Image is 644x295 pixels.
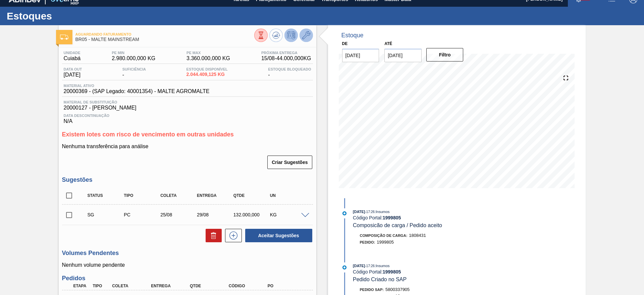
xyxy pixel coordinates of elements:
[341,32,364,39] div: Estoque
[64,105,311,111] span: 20000127 - [PERSON_NAME]
[62,275,313,282] h3: Pedidos
[64,55,81,61] span: Cuiabá
[186,51,230,55] span: PE MAX
[268,67,311,71] span: Estoque Bloqueado
[227,284,271,288] div: Código
[300,29,313,42] button: Ir ao Master Data / Geral
[186,67,228,71] span: Estoque Disponível
[353,210,365,214] span: [DATE]
[261,51,311,55] span: Próxima Entrega
[60,35,68,40] img: Ícone
[64,72,82,78] span: [DATE]
[91,284,111,288] div: Tipo
[202,229,222,242] div: Excluir Sugestões
[268,155,313,170] div: Criar Sugestões
[342,265,346,269] img: atual
[383,269,401,275] strong: 1999805
[121,67,148,78] div: -
[268,193,309,198] div: UN
[222,229,242,242] div: Nova sugestão
[242,228,313,243] div: Aceitar Sugestões
[62,143,313,150] p: Nenhuma transferência para análise
[112,55,155,61] span: 2.980.000,000 KG
[62,250,313,257] h3: Volumes Pendentes
[245,229,312,242] button: Aceitar Sugestões
[254,29,268,42] button: Visão Geral dos Estoques
[268,212,309,217] div: KG
[64,114,311,118] span: Data Descontinuação
[64,88,210,94] span: 20000369 - (SAP Legado: 40001354) - MALTE AGROMALTE
[342,49,379,62] input: dd/mm/yyyy
[409,233,426,238] span: 1808431
[426,48,464,61] button: Filtro
[353,277,407,282] span: Pedido Criado no SAP
[342,211,346,215] img: atual
[64,84,210,88] span: Material ativo
[284,29,298,42] button: Desprogramar Estoque
[188,284,232,288] div: Qtde
[122,67,146,71] span: Suficiência
[186,55,230,61] span: 3.360.000,000 KG
[266,284,310,288] div: PO
[62,111,313,124] div: N/A
[365,210,375,214] span: - 17:26
[86,193,126,198] div: Status
[384,49,422,62] input: dd/mm/yyyy
[75,32,254,36] span: Aguardando Faturamento
[62,131,234,138] span: Existem lotes com risco de vencimento em outras unidades
[159,193,199,198] div: Coleta
[261,55,311,61] span: 15/08 - 44.000,000 KG
[384,41,392,46] label: Até
[75,37,254,42] span: BR05 - MALTE MAINSTREAM
[266,67,313,78] div: -
[72,284,92,288] div: Etapa
[62,176,313,183] h3: Sugestões
[353,215,512,220] div: Código Portal:
[342,41,348,46] label: De
[353,264,365,268] span: [DATE]
[360,240,375,244] span: Pedido :
[195,193,236,198] div: Entrega
[64,67,82,71] span: Data out
[232,193,272,198] div: Qtde
[86,212,126,217] div: Sugestão Criada
[360,234,408,238] span: Composição de Carga :
[353,222,442,228] span: Composicão de carga / Pedido aceito
[64,51,81,55] span: Unidade
[383,215,401,220] strong: 1999805
[232,212,272,217] div: 132.000,000
[385,287,410,292] span: 5800337905
[375,264,390,268] span: : Insumos
[159,212,199,217] div: 25/08/2025
[375,210,390,214] span: : Insumos
[353,269,512,275] div: Código Portal:
[149,284,193,288] div: Entrega
[365,264,375,268] span: - 17:26
[195,212,236,217] div: 29/08/2025
[269,29,283,42] button: Atualizar Gráfico
[122,193,163,198] div: Tipo
[360,288,384,292] span: Pedido SAP:
[267,156,312,169] button: Criar Sugestões
[186,72,228,77] span: 2.044.409,125 KG
[7,12,126,20] h1: Estoques
[122,212,163,217] div: Pedido de Compra
[110,284,154,288] div: Coleta
[64,100,311,104] span: Material de Substituição
[112,51,155,55] span: PE MIN
[377,240,394,245] span: 1999805
[62,262,313,268] p: Nenhum volume pendente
